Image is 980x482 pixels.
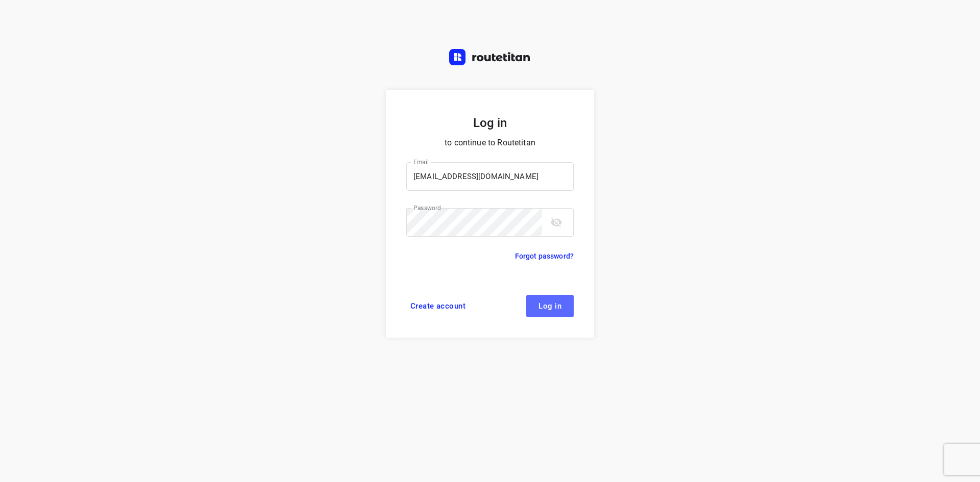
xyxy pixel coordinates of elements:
[546,212,567,233] button: toggle password visibility
[538,302,561,310] span: Log in
[526,295,574,317] button: Log in
[406,114,574,132] h5: Log in
[449,49,531,65] img: Routetitan
[449,49,531,68] a: Routetitan
[410,302,465,310] span: Create account
[406,295,470,317] a: Create account
[515,250,574,262] a: Forgot password?
[406,136,574,150] p: to continue to Routetitan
